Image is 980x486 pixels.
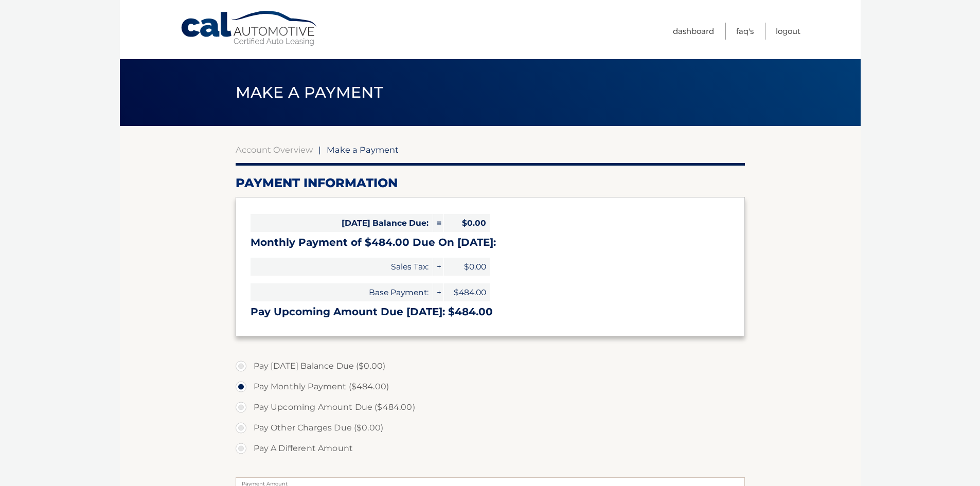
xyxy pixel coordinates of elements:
[236,477,745,485] label: Payment Amount
[236,356,745,376] label: Pay [DATE] Balance Due ($0.00)
[433,258,443,276] span: +
[433,214,443,232] span: =
[251,305,730,318] h3: Pay Upcoming Amount Due [DATE]: $484.00
[251,214,433,232] span: [DATE] Balance Due:
[251,283,433,301] span: Base Payment:
[251,236,730,249] h3: Monthly Payment of $484.00 Due On [DATE]:
[236,83,383,102] span: Make a Payment
[776,23,800,40] a: Logout
[251,258,433,276] span: Sales Tax:
[318,145,321,155] span: |
[673,23,714,40] a: Dashboard
[433,283,443,301] span: +
[444,283,490,301] span: $484.00
[236,438,745,459] label: Pay A Different Amount
[236,175,745,191] h2: Payment Information
[444,258,490,276] span: $0.00
[236,397,745,418] label: Pay Upcoming Amount Due ($484.00)
[236,418,745,438] label: Pay Other Charges Due ($0.00)
[327,145,399,155] span: Make a Payment
[736,23,754,40] a: FAQ's
[444,214,490,232] span: $0.00
[180,10,319,47] a: Cal Automotive
[236,376,745,397] label: Pay Monthly Payment ($484.00)
[236,145,313,155] a: Account Overview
